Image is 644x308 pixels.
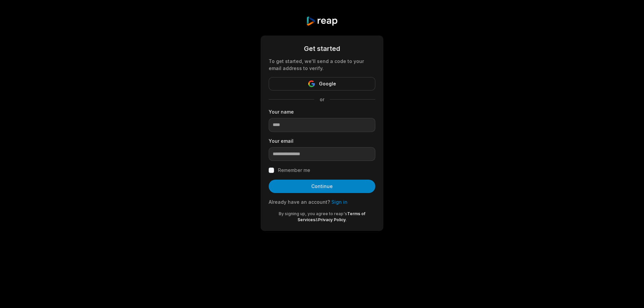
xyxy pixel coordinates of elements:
button: Continue [269,180,375,193]
span: . [346,217,347,222]
label: Remember me [278,166,310,174]
label: Your email [269,137,375,144]
div: Get started [269,44,375,54]
label: Your name [269,108,375,115]
span: By signing up, you agree to reap's [279,211,347,216]
span: or [314,96,330,103]
a: Sign in [331,199,347,205]
button: Google [269,77,375,90]
span: & [315,217,318,222]
span: Google [319,80,336,88]
div: To get started, we'll send a code to your email address to verify. [269,58,375,72]
span: Already have an account? [269,199,330,205]
img: reap [306,16,338,26]
a: Privacy Policy [318,217,346,222]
